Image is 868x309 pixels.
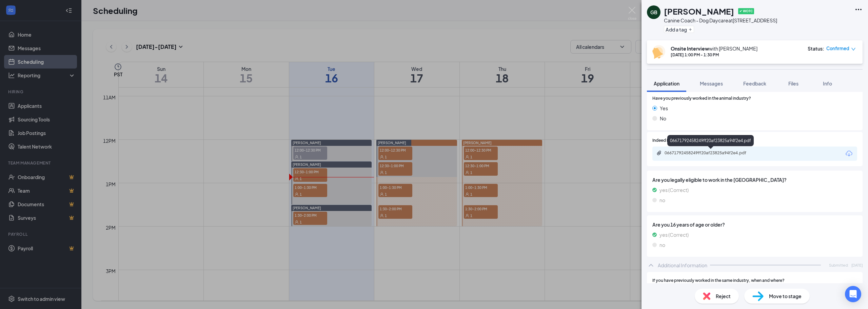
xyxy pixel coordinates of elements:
svg: ChevronUp [647,261,655,269]
span: Have you previously worked in the animal industry? [652,95,751,102]
span: Indeed Resume [652,137,682,144]
span: Are you legally eligible to work in the [GEOGRAPHIC_DATA]? [652,176,857,184]
span: Messages [700,80,723,86]
span: Move to stage [769,292,802,300]
span: If you have previously worked in the same industry, when and where? [652,277,785,284]
div: Additional Information [658,262,707,269]
span: No [660,115,666,122]
div: Open Intercom Messenger [845,286,861,302]
span: Submitted: [829,262,849,268]
div: 06671792458249ff20af23825a94f2e4.pdf [665,150,759,156]
span: Are you 16 years of age or older? [652,221,857,228]
span: Feedback [743,80,766,86]
span: yes (Correct) [659,231,689,238]
svg: Ellipses [854,5,863,14]
span: [DATE] [851,262,863,268]
span: Info [823,80,832,86]
button: PlusAdd a tag [664,26,694,33]
b: Onsite Interview [671,45,709,52]
div: Canine Coach - Dog Daycare at [STREET_ADDRESS] [664,17,777,24]
span: no [659,241,665,249]
span: Files [788,80,798,86]
span: Yes [660,104,668,112]
span: down [851,47,856,52]
h1: [PERSON_NAME] [664,5,734,17]
div: Status : [808,45,824,52]
a: Paperclip06671792458249ff20af23825a94f2e4.pdf [656,150,766,157]
span: ✔ WOTC [738,8,754,14]
svg: Paperclip [656,150,662,156]
span: yes (Correct) [659,186,689,194]
div: [DATE] 1:00 PM - 1:30 PM [671,52,757,58]
svg: Plus [688,27,692,32]
span: no [659,196,665,204]
div: GB [650,9,657,16]
span: Application [654,80,679,86]
div: with [PERSON_NAME] [671,45,757,52]
span: Reject [716,292,731,300]
div: 06671792458249ff20af23825a94f2e4.pdf [667,135,754,146]
span: Confirmed [826,45,849,52]
svg: Download [845,150,853,158]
